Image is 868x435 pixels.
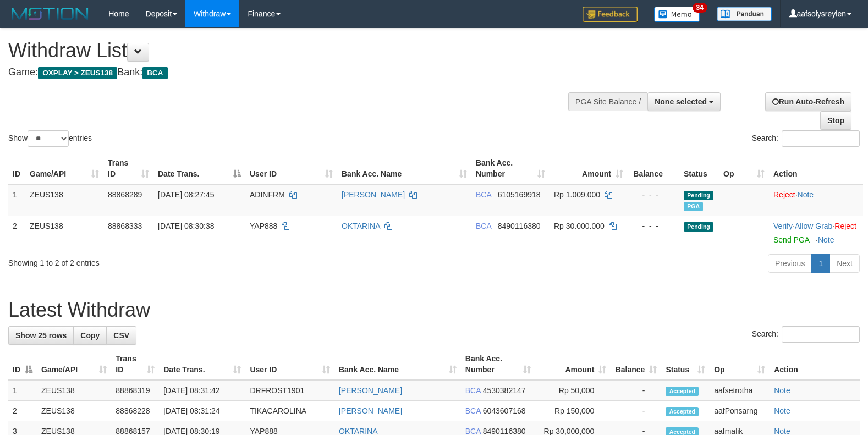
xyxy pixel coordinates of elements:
a: Reject [773,190,795,199]
h1: Latest Withdraw [8,299,860,321]
span: · [795,222,834,230]
span: BCA [476,190,491,199]
span: [DATE] 08:27:45 [158,190,214,199]
td: aafsetrotha [710,380,770,401]
span: Rp 1.009.000 [554,190,600,199]
label: Show entries [8,130,92,147]
th: Trans ID: activate to sort column ascending [103,153,153,184]
th: Balance [628,153,679,184]
td: 2 [8,401,37,421]
th: User ID: activate to sort column ascending [245,349,334,380]
div: PGA Site Balance / [568,92,647,111]
th: Bank Acc. Number: activate to sort column ascending [461,349,535,380]
th: Date Trans.: activate to sort column ascending [159,349,245,380]
td: Rp 150,000 [535,401,611,421]
a: Run Auto-Refresh [765,92,851,111]
th: Bank Acc. Name: activate to sort column ascending [334,349,461,380]
th: Balance: activate to sort column ascending [611,349,661,380]
span: Copy 4530382147 to clipboard [483,386,526,395]
td: [DATE] 08:31:42 [159,380,245,401]
span: Rp 30.000.000 [554,222,605,230]
label: Search: [752,326,860,343]
th: Status [679,153,719,184]
a: Allow Grab [795,222,832,230]
th: Status: activate to sort column ascending [661,349,710,380]
a: Reject [834,222,856,230]
th: ID: activate to sort column descending [8,349,37,380]
span: Pending [684,222,713,232]
a: Note [798,190,814,199]
th: Action [770,349,860,380]
td: [DATE] 08:31:24 [159,401,245,421]
a: [PERSON_NAME] [339,386,402,395]
a: Verify [773,222,793,230]
a: Send PGA [773,235,809,244]
span: Show 25 rows [15,331,67,340]
th: Bank Acc. Name: activate to sort column ascending [337,153,471,184]
td: 88868319 [111,380,159,401]
span: [DATE] 08:30:38 [158,222,214,230]
a: [PERSON_NAME] [339,406,402,415]
button: None selected [647,92,721,111]
span: Copy 6105169918 to clipboard [498,190,541,199]
span: YAP888 [250,222,277,230]
td: · · [769,216,863,250]
a: Stop [820,111,851,130]
span: None selected [655,97,707,106]
th: Amount: activate to sort column ascending [550,153,628,184]
a: Copy [73,326,107,345]
img: Button%20Memo.svg [654,7,700,22]
td: Rp 50,000 [535,380,611,401]
img: panduan.png [717,7,772,21]
span: Copy [80,331,100,340]
td: 1 [8,184,25,216]
a: OKTARINA [342,222,380,230]
a: Note [774,406,790,415]
input: Search: [782,130,860,147]
th: Bank Acc. Number: activate to sort column ascending [471,153,550,184]
select: Showentries [28,130,69,147]
td: 2 [8,216,25,250]
td: - [611,401,661,421]
td: · [769,184,863,216]
img: Feedback.jpg [583,7,638,22]
span: 34 [693,3,707,13]
td: 88868228 [111,401,159,421]
a: [PERSON_NAME] [342,190,405,199]
td: - [611,380,661,401]
a: Note [774,386,790,395]
td: aafPonsarng [710,401,770,421]
td: TIKACAROLINA [245,401,334,421]
a: 1 [811,254,830,273]
span: 88868333 [108,222,142,230]
span: Copy 8490116380 to clipboard [498,222,541,230]
h4: Game: Bank: [8,67,568,78]
td: ZEUS138 [37,401,111,421]
span: Accepted [666,407,699,416]
h1: Withdraw List [8,40,568,62]
td: ZEUS138 [37,380,111,401]
span: BCA [465,406,481,415]
span: OXPLAY > ZEUS138 [38,67,117,79]
span: Marked by aaftanly [684,202,703,211]
span: Pending [684,191,713,200]
th: ID [8,153,25,184]
a: Next [829,254,860,273]
span: BCA [476,222,491,230]
th: Op: activate to sort column ascending [710,349,770,380]
img: MOTION_logo.png [8,5,92,22]
th: Game/API: activate to sort column ascending [37,349,111,380]
span: ADINFRM [250,190,285,199]
td: ZEUS138 [25,184,103,216]
span: BCA [142,67,167,79]
td: 1 [8,380,37,401]
a: Show 25 rows [8,326,74,345]
th: Action [769,153,863,184]
input: Search: [782,326,860,343]
span: Copy 6043607168 to clipboard [483,406,526,415]
th: Trans ID: activate to sort column ascending [111,349,159,380]
a: Note [818,235,834,244]
a: Previous [768,254,812,273]
span: Accepted [666,387,699,396]
th: Date Trans.: activate to sort column descending [153,153,245,184]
